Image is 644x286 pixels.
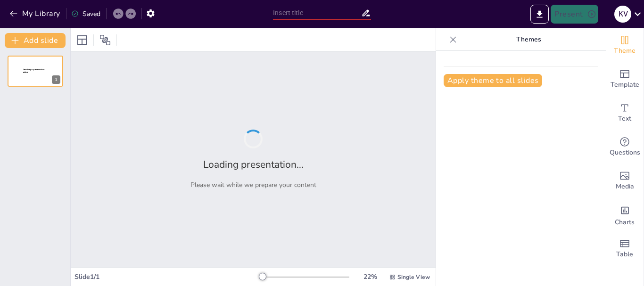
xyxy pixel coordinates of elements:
[618,114,631,124] span: Text
[551,5,598,24] button: Present
[52,75,60,84] div: 1
[616,249,633,260] span: Table
[71,9,100,18] div: Saved
[616,181,634,192] span: Media
[397,273,430,281] span: Single View
[615,217,635,228] span: Charts
[461,28,596,51] p: Themes
[614,6,631,23] div: K V
[8,56,63,87] div: 1
[606,198,644,232] div: Add charts and graphs
[273,6,361,20] input: Insert title
[359,272,381,281] div: 22 %
[7,6,64,21] button: My Library
[444,74,542,87] button: Apply theme to all slides
[606,62,644,96] div: Add ready made slides
[530,5,549,24] button: Export to PowerPoint
[23,68,44,74] span: Sendsteps presentation editor
[610,147,640,158] span: Questions
[611,80,639,90] span: Template
[606,130,644,164] div: Get real-time input from your audience
[614,46,636,56] span: Theme
[190,180,316,189] p: Please wait while we prepare your content
[614,5,631,24] button: K V
[74,33,90,48] div: Layout
[606,28,644,62] div: Change the overall theme
[5,33,66,48] button: Add slide
[606,164,644,198] div: Add images, graphics, shapes or video
[74,272,259,281] div: Slide 1 / 1
[606,96,644,130] div: Add text boxes
[99,34,111,46] span: Position
[606,232,644,266] div: Add a table
[203,158,304,171] h2: Loading presentation...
